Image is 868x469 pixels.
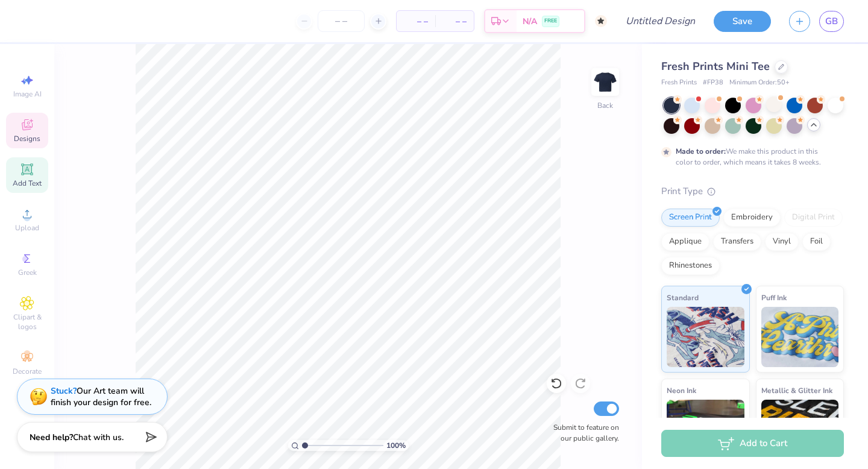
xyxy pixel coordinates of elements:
span: Standard [667,291,699,304]
label: Submit to feature on our public gallery. [547,422,619,444]
a: GB [819,11,844,32]
span: GB [825,14,838,28]
div: Screen Print [661,209,720,227]
div: Rhinestones [661,257,720,275]
span: Greek [18,268,37,277]
span: Metallic & Glitter Ink [761,384,832,397]
span: Neon Ink [667,384,696,397]
strong: Made to order: [676,146,726,156]
span: – – [404,15,428,28]
span: Chat with us. [73,432,124,443]
div: Applique [661,233,709,251]
span: Designs [14,134,40,143]
span: N/A [523,15,537,28]
div: Transfers [713,233,761,251]
span: Add Text [13,178,42,188]
div: Foil [802,233,831,251]
div: We make this product in this color to order, which means it takes 8 weeks. [676,146,824,168]
input: – – [318,10,365,32]
strong: Need help? [30,432,73,443]
span: – – [442,15,467,28]
span: FREE [544,17,557,25]
button: Save [714,11,771,32]
span: Fresh Prints Mini Tee [661,59,770,74]
span: Image AI [13,89,42,99]
span: Decorate [13,367,42,376]
span: # FP38 [703,78,723,88]
span: Puff Ink [761,291,787,304]
img: Puff Ink [761,307,839,367]
input: Untitled Design [616,9,705,33]
div: Our Art team will finish your design for free. [51,385,151,408]
span: 100 % [386,440,406,451]
span: Minimum Order: 50 + [729,78,790,88]
span: Upload [15,223,39,233]
div: Vinyl [765,233,799,251]
span: Clipart & logos [6,312,48,332]
img: Metallic & Glitter Ink [761,400,839,460]
img: Neon Ink [667,400,744,460]
img: Back [593,70,617,94]
div: Digital Print [784,209,843,227]
span: Fresh Prints [661,78,697,88]
img: Standard [667,307,744,367]
div: Back [597,100,613,111]
strong: Stuck? [51,385,77,397]
div: Print Type [661,184,844,198]
div: Embroidery [723,209,781,227]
